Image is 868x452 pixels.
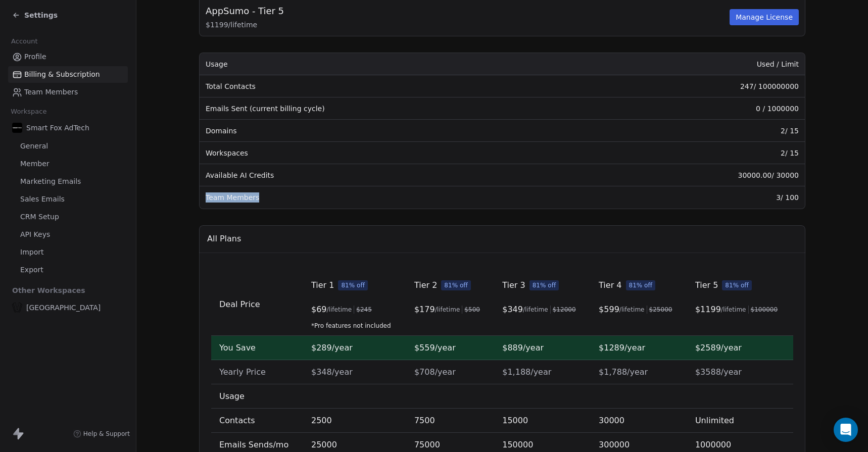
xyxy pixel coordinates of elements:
span: $559/year [414,343,456,353]
td: Team Members [200,186,589,209]
span: Tier 3 [502,279,525,291]
span: Unlimited [695,416,734,425]
td: 3 / 100 [589,186,805,209]
span: Help & Support [83,430,130,438]
td: 247 / 100000000 [589,75,805,97]
a: Export [8,262,128,278]
span: $ 100000 [751,306,778,314]
span: $1,188/year [502,367,551,377]
a: Profile [8,48,128,65]
span: Smart Fox AdTech [26,123,89,133]
span: You Save [219,343,256,353]
td: Emails Sent (current billing cycle) [200,97,589,120]
button: Manage License [730,9,799,25]
span: 15000 [502,416,528,425]
span: /lifetime [721,306,746,314]
span: $1289/year [599,343,645,353]
span: $3588/year [695,367,742,377]
span: [GEOGRAPHIC_DATA] [26,303,101,313]
span: Tier 5 [695,279,718,291]
span: $ 500 [464,306,480,314]
span: /lifetime [435,306,460,314]
span: $348/year [311,367,353,377]
span: Other Workspaces [8,282,89,298]
span: API Keys [20,229,50,240]
span: Profile [24,52,46,62]
a: General [8,138,128,155]
span: $ 599 [599,304,619,316]
span: 81% off [722,280,752,290]
span: Import [20,247,43,258]
a: API Keys [8,226,128,243]
span: $ 1199 / lifetime [206,20,728,30]
td: Workspaces [200,142,589,164]
span: $ 12000 [553,306,576,314]
span: 81% off [441,280,471,290]
td: 30000.00 / 30000 [589,164,805,186]
span: 7500 [414,416,435,425]
span: $ 179 [414,304,435,316]
span: Billing & Subscription [24,69,100,80]
span: $289/year [311,343,353,353]
a: Marketing Emails [8,173,128,190]
span: 75000 [414,440,440,449]
span: All Plans [207,233,241,245]
span: $ 1199 [695,304,721,316]
span: Usage [219,391,245,401]
span: Tier 1 [311,279,334,291]
span: *Pro features not included [311,322,398,330]
div: Open Intercom Messenger [834,418,858,442]
td: Contacts [211,409,303,433]
span: /lifetime [619,306,645,314]
span: $889/year [502,343,544,353]
span: General [20,141,48,152]
span: 81% off [626,280,656,290]
span: Tier 4 [599,279,621,291]
span: CRM Setup [20,212,59,222]
span: 81% off [529,280,559,290]
span: $1,788/year [599,367,648,377]
span: Team Members [24,87,78,97]
a: Help & Support [73,430,130,438]
span: $2589/year [695,343,742,353]
span: Marketing Emails [20,176,81,187]
span: Tier 2 [414,279,437,291]
span: 150000 [502,440,533,449]
span: $ 69 [311,304,327,316]
span: 30000 [599,416,624,425]
a: CRM Setup [8,209,128,225]
a: Import [8,244,128,261]
span: 2500 [311,416,332,425]
span: 25000 [311,440,337,449]
span: Export [20,265,43,275]
span: Deal Price [219,299,260,309]
span: 1000000 [695,440,731,449]
th: Usage [200,53,589,75]
td: 0 / 1000000 [589,97,805,120]
span: $708/year [414,367,456,377]
span: Settings [24,10,58,20]
td: 2 / 15 [589,142,805,164]
span: $ 349 [502,304,523,316]
img: Logo%20500x500%20%20px.jpeg [12,123,22,133]
a: Member [8,156,128,172]
span: AppSumo - Tier 5 [206,5,284,18]
a: Sales Emails [8,191,128,208]
a: Team Members [8,84,128,101]
span: Sales Emails [20,194,65,205]
span: 300000 [599,440,630,449]
span: Yearly Price [219,367,266,377]
span: /lifetime [327,306,352,314]
img: Logo_Bellefontaine_Black.png [12,303,22,313]
td: 2 / 15 [589,120,805,142]
span: $ 245 [356,306,372,314]
a: Billing & Subscription [8,66,128,83]
td: Total Contacts [200,75,589,97]
span: Workspace [7,104,51,119]
a: Settings [12,10,58,20]
span: Member [20,159,50,169]
td: Available AI Credits [200,164,589,186]
span: Account [7,34,42,49]
span: 81% off [338,280,368,290]
span: $ 25000 [649,306,672,314]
